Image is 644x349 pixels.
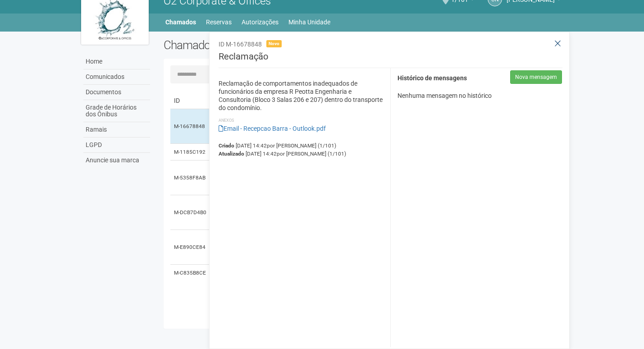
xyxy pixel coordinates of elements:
a: LGPD [83,138,150,153]
strong: Atualizado [219,151,244,157]
span: Novo [266,40,282,47]
a: Anuncie sua marca [83,153,150,168]
a: Autorizações [242,16,279,28]
span: por [PERSON_NAME] (1/101) [267,142,336,149]
td: M-C835B8CE [170,265,211,281]
td: M-5358F8AB [170,161,211,195]
button: Nova mensagem [510,70,562,84]
a: Documentos [83,85,150,100]
a: Comunicados [83,69,150,85]
span: [DATE] 14:42 [246,151,346,157]
p: Reclamação de comportamentos inadequados de funcionários da empresa R Peotta Engenharia e Consult... [219,79,384,112]
strong: Histórico de mensagens [397,75,467,82]
h2: Chamados [164,38,322,52]
span: por [PERSON_NAME] (1/101) [277,151,346,157]
td: M-DCB7D4B0 [170,195,211,230]
li: Anexos [219,116,384,124]
td: M-1185C192 [170,144,211,161]
a: Grade de Horários dos Ônibus [83,100,150,122]
td: M-E890CE84 [170,230,211,265]
strong: Criado [219,142,234,149]
a: Minha Unidade [288,16,330,28]
td: ID [170,92,211,109]
p: Nenhuma mensagem no histórico [397,92,562,100]
a: Ramais [83,122,150,138]
a: Email - Recepcao Barra - Outlook.pdf [219,125,326,132]
a: Reservas [206,16,232,28]
h3: Reclamação [219,52,562,68]
a: Home [83,54,150,69]
span: ID M-16678848 [219,41,262,48]
a: Chamados [165,16,196,28]
span: [DATE] 14:42 [236,142,336,149]
td: M-16678848 [170,109,211,144]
